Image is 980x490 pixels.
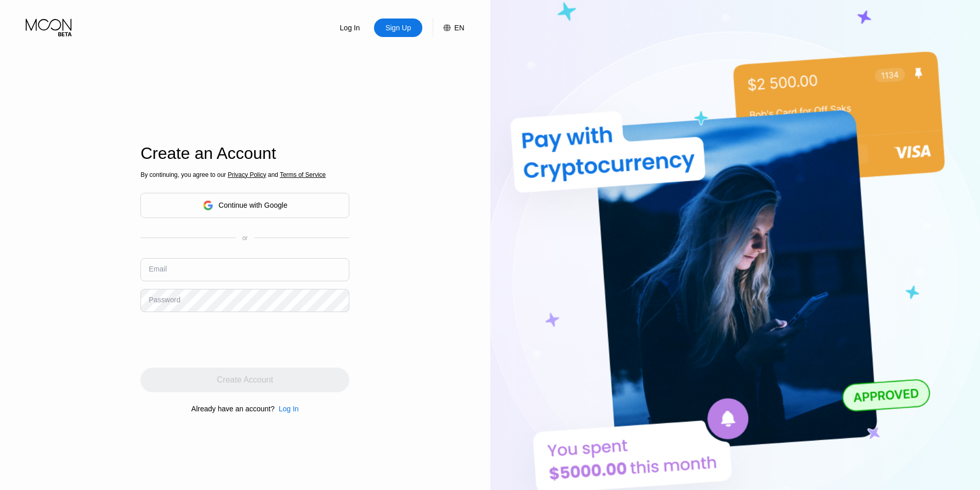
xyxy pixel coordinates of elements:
[374,19,422,37] div: Sign Up
[454,24,464,32] div: EN
[280,171,326,178] span: Terms of Service
[384,23,412,33] div: Sign Up
[140,193,349,218] div: Continue with Google
[191,405,275,413] div: Already have an account?
[266,171,280,178] span: and
[228,171,266,178] span: Privacy Policy
[219,201,288,209] div: Continue with Google
[433,19,464,37] div: EN
[279,405,299,413] div: Log In
[326,19,374,37] div: Log In
[242,234,248,242] div: or
[149,265,167,273] div: Email
[275,405,299,413] div: Log In
[149,296,180,304] div: Password
[339,23,361,33] div: Log In
[140,171,349,178] div: By continuing, you agree to our
[140,144,349,163] div: Create an Account
[140,320,297,360] iframe: reCAPTCHA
